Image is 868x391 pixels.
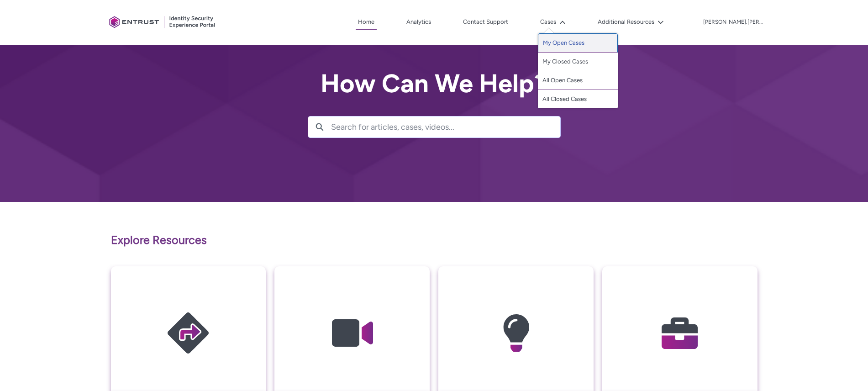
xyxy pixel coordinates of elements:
[308,69,561,98] h2: How Can We Help?
[703,19,763,26] p: [PERSON_NAME].[PERSON_NAME]
[404,15,433,29] a: Analytics, opens in new tab
[111,232,758,249] p: Explore Resources
[473,284,559,382] img: Knowledge Articles
[309,284,395,382] img: Video Guides
[538,53,618,71] a: My Closed Cases
[356,15,377,30] a: Home
[705,180,868,391] iframe: Qualified Messenger
[538,71,618,90] a: All Open Cases
[703,17,763,26] button: User Profile hank.hsu
[637,284,723,382] img: My Cases
[538,90,618,108] a: All Closed Cases
[145,284,231,382] img: Getting Started
[331,116,560,137] input: Search for articles, cases, videos...
[595,15,666,29] button: Additional Resources
[538,33,618,53] a: My Open Cases
[308,116,331,137] button: Search
[461,15,510,29] a: Contact Support
[538,15,568,29] button: Cases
